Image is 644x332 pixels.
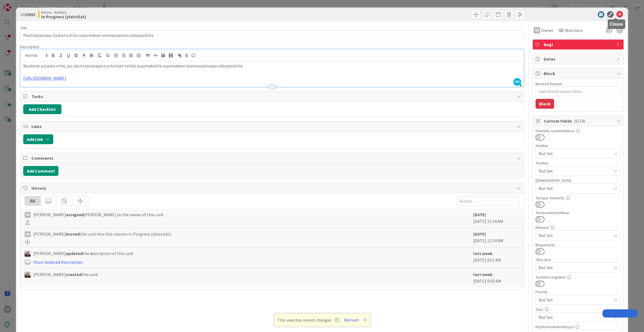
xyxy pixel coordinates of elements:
div: [DATE] 9:51 AM [473,250,520,265]
div: Asiakas [536,144,621,147]
div: Ohry-prio [536,258,621,262]
span: Owner [541,27,554,34]
span: Not Set [539,232,611,239]
b: last week [473,251,493,256]
span: [PERSON_NAME] the description of this card [33,250,133,257]
input: Search... [456,196,520,206]
span: Not Set [539,185,611,192]
label: Title [20,25,27,30]
div: Käyttöönottokriittisyys [536,325,621,329]
b: assigned [66,212,84,217]
span: ID [20,11,35,18]
div: SR [25,231,31,237]
b: updated [66,251,83,256]
input: type card name here... [20,30,524,40]
button: Refresh [342,316,361,324]
div: Testaus [536,161,621,165]
div: Osio [536,307,621,311]
div: Priority [536,290,621,294]
b: In Progress (yleistilat) [41,14,86,19]
label: Blocked Reason [536,81,562,86]
div: Blogautettu [536,243,621,247]
div: Tuotanto-ongelma [536,275,621,279]
div: [DATE] 9:50 AM [473,271,520,284]
span: Bugi [544,41,614,48]
span: Not Set [539,168,611,174]
span: Watchers [565,27,583,34]
span: Links [31,123,514,130]
b: [DATE] [473,231,486,237]
div: [DATE] 11:34 AM [473,231,520,244]
div: [DEMOGRAPHIC_DATA] [536,179,621,182]
img: JH [25,251,31,257]
span: Not Set [539,314,611,321]
img: JH [25,272,31,278]
span: [PERSON_NAME] [PERSON_NAME] as the owner of this card [33,211,163,218]
span: Tasks [31,93,514,100]
b: moved [66,231,80,237]
div: Testaus: Käsitelty [536,196,621,200]
b: [DATE] [473,212,486,217]
span: Not Set [539,150,611,157]
b: created [66,272,81,277]
span: History [31,185,514,191]
div: [DATE] 11:34 AM [473,211,520,225]
button: Add Comment [23,166,58,176]
div: SR [534,27,540,34]
h5: Close [610,22,623,27]
span: Comments [31,155,514,161]
div: Testaustiimi kurkkaa [536,211,621,215]
b: last week [473,272,493,277]
span: Description [20,44,39,49]
div: Käsitelty suunnittelussa [536,129,621,133]
span: Custom Fields [544,118,614,124]
a: Show Updated Description [33,259,83,265]
span: Not Set [539,264,608,271]
p: Backend: palauta virhe, jos yksittäisvarausta yritetään tehdä sopimukselle sopimuksen voimassaolo... [23,63,521,69]
span: Kenno - Kehitys [41,10,86,14]
button: Block [536,99,554,109]
div: Release [536,226,621,229]
div: All [25,196,41,206]
span: [PERSON_NAME] this card [33,271,98,278]
a: [URL][DOMAIN_NAME] [23,75,66,81]
b: 23092 [24,12,35,17]
span: Dates [544,56,614,62]
span: Not Set [539,296,608,304]
span: This view has recent changes. [277,317,339,323]
div: SR [25,212,31,218]
span: [PERSON_NAME] this card into this column In Progress (yleistilat) [33,231,171,237]
button: Add Checklist [23,104,61,114]
span: ( 0/14 ) [574,118,585,124]
span: SR [513,78,521,86]
button: Add Link [23,134,53,144]
span: Block [544,70,614,77]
